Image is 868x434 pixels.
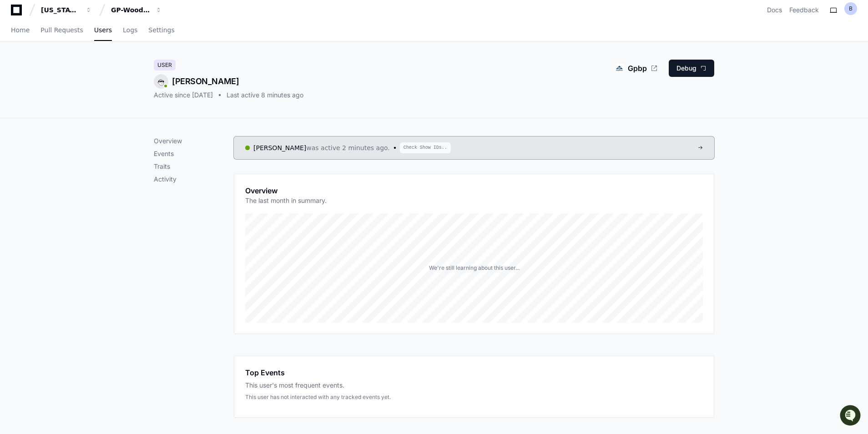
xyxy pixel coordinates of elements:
[628,63,658,74] a: Gpbp
[669,60,714,77] button: Debug
[155,71,166,81] button: Start new chat
[245,381,703,390] div: This user's most frequent events.
[400,142,451,153] span: Check Show IDs..
[64,95,110,102] a: Powered byPylon
[245,185,327,196] h1: Overview
[245,185,703,211] app-pz-page-link-header: Overview
[123,27,137,33] span: Logs
[429,264,520,272] div: We're still learning about this user...
[155,76,167,87] img: 9.svg
[154,60,176,71] div: User
[253,144,306,151] a: [PERSON_NAME]
[789,5,819,15] button: Feedback
[41,5,80,15] div: [US_STATE] Pacific
[148,20,174,41] a: Settings
[154,149,234,158] p: Events
[9,9,27,27] img: PlayerZero
[9,36,166,51] div: Welcome
[154,175,234,184] p: Activity
[844,2,857,15] button: B
[91,96,110,102] span: Pylon
[245,394,703,401] div: This user has not interacted with any tracked events yet.
[107,2,166,18] button: GP-WoodDuck 2.0
[767,5,782,15] a: Docs
[40,27,83,33] span: Pull Requests
[94,27,112,33] span: Users
[123,20,137,41] a: Logs
[227,91,303,100] div: Last active 8 minutes ago
[37,2,96,18] button: [US_STATE] Pacific
[31,77,115,84] div: We're available if you need us!
[154,136,234,146] p: Overview
[245,367,285,378] h1: Top Events
[245,196,327,205] p: The last month in summary.
[148,27,174,33] span: Settings
[40,20,83,41] a: Pull Requests
[628,63,647,74] span: Gpbp
[111,5,150,15] div: GP-WoodDuck 2.0
[11,20,30,41] a: Home
[154,74,303,89] div: [PERSON_NAME]
[9,68,25,84] img: 1756235613930-3d25f9e4-fa56-45dd-b3ad-e072dfbd1548
[234,136,714,159] a: [PERSON_NAME]was active 2 minutes ago.Check Show IDs..
[154,91,213,100] div: Active since [DATE]
[11,27,30,33] span: Home
[94,20,112,41] a: Users
[615,64,624,73] img: gapac.com
[31,68,149,77] div: Start new chat
[154,162,234,171] p: Traits
[306,143,390,152] span: was active 2 minutes ago.
[849,5,853,12] h1: B
[839,404,863,429] iframe: Open customer support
